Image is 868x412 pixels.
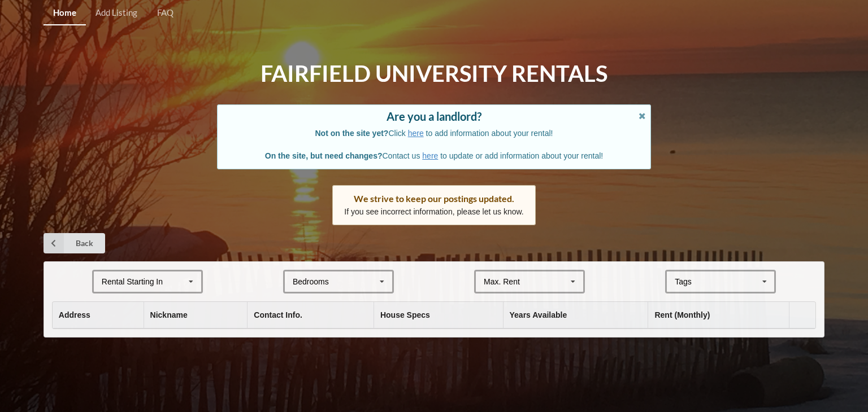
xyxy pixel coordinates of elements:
th: Rent (Monthly) [648,302,788,328]
b: Not on the site yet? [315,129,389,138]
div: Rental Starting In [102,278,163,286]
a: Home [44,1,86,25]
th: Address [53,302,144,328]
div: Max. Rent [484,278,520,286]
a: here [422,151,438,160]
h1: Fairfield University Rentals [261,59,607,88]
th: House Specs [374,302,503,328]
div: Are you a landlord? [229,111,639,122]
span: Click to add information about your rental! [315,129,553,138]
a: here [408,129,424,138]
th: Years Available [503,302,648,328]
span: Contact us to update or add information about your rental! [265,151,603,160]
a: Back [44,233,105,253]
th: Nickname [144,302,248,328]
th: Contact Info. [247,302,374,328]
a: Add Listing [86,1,147,25]
div: We strive to keep our postings updated. [344,193,524,204]
p: If you see incorrect information, please let us know. [344,206,524,217]
div: Tags [672,275,708,288]
div: Bedrooms [293,278,329,286]
b: On the site, but need changes? [265,151,383,160]
a: FAQ [147,1,183,25]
